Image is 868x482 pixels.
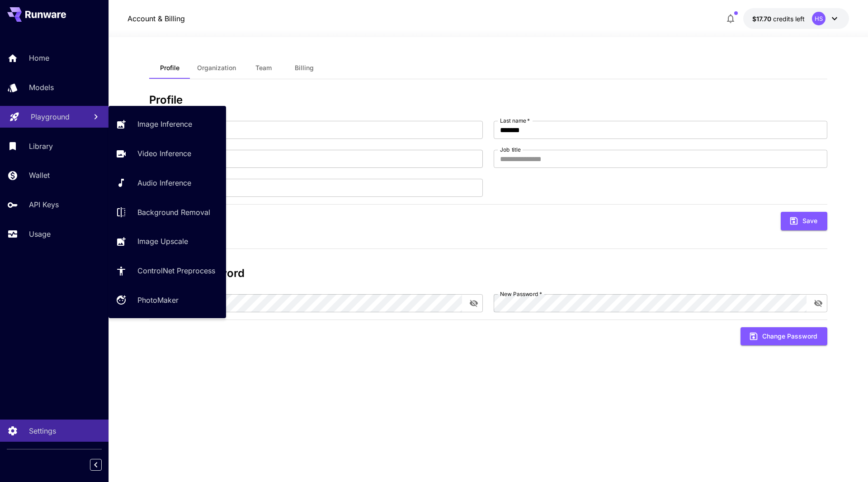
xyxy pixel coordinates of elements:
[108,260,226,282] a: ControlNet Preprocess
[197,64,236,72] span: Organization
[812,12,826,25] div: HS
[752,15,773,23] span: $17.70
[773,15,805,23] span: credits left
[500,290,542,298] label: New Password
[90,459,102,471] button: Collapse sidebar
[137,148,191,159] p: Video Inference
[781,212,827,230] button: Save
[137,119,192,129] p: Image Inference
[810,295,826,311] button: toggle password visibility
[29,199,59,210] p: API Keys
[29,229,51,239] p: Usage
[108,143,226,165] a: Video Inference
[108,172,226,194] a: Audio Inference
[743,8,849,29] button: $17.701
[137,207,210,218] p: Background Removal
[137,236,188,247] p: Image Upscale
[137,177,191,188] p: Audio Inference
[127,13,185,24] nav: breadcrumb
[29,52,49,63] p: Home
[108,289,226,311] a: PhotoMaker
[108,201,226,223] a: Background Removal
[160,64,179,72] span: Profile
[500,146,521,153] label: Job title
[149,94,827,106] h3: Profile
[137,265,215,276] p: ControlNet Preprocess
[752,14,805,24] div: $17.701
[137,295,179,305] p: PhotoMaker
[29,82,54,93] p: Models
[466,295,482,311] button: toggle password visibility
[29,141,53,152] p: Library
[255,64,272,72] span: Team
[500,117,530,124] label: Last name
[29,170,50,181] p: Wallet
[108,113,226,135] a: Image Inference
[149,267,827,280] h3: Change Password
[31,111,70,122] p: Playground
[97,457,108,473] div: Collapse sidebar
[295,64,314,72] span: Billing
[108,230,226,253] a: Image Upscale
[127,13,185,24] p: Account & Billing
[741,327,827,346] button: Change Password
[29,425,56,436] p: Settings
